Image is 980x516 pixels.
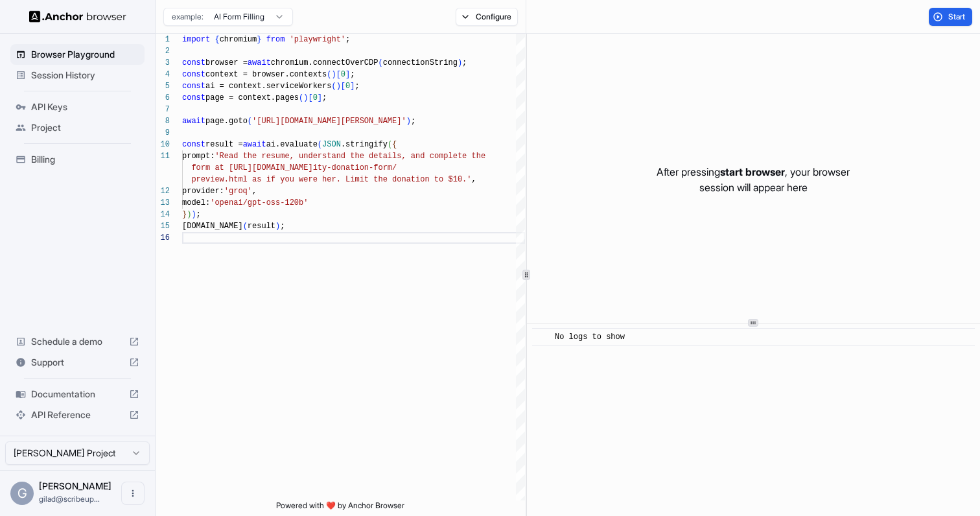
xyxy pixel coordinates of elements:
span: 'playwright' [290,35,345,44]
span: ) [303,93,308,102]
span: 'groq' [224,187,252,196]
span: [ [336,70,341,79]
span: [DOMAIN_NAME] [182,222,243,231]
span: { [392,140,397,149]
div: G [10,482,34,505]
span: const [182,70,205,79]
span: { [215,35,219,44]
span: Documentation [31,388,124,401]
span: provider: [182,187,224,196]
span: ) [187,210,191,219]
span: Schedule a demo [31,335,124,348]
img: Anchor Logo [29,10,126,23]
span: from [266,35,285,44]
div: 5 [156,80,170,92]
span: ; [350,70,355,79]
span: ; [280,222,285,231]
div: Schedule a demo [10,331,145,352]
div: Billing [10,149,145,170]
span: const [182,140,205,149]
div: 14 [156,209,170,220]
span: Gilad Spitzer [39,480,111,491]
button: Open menu [121,482,145,505]
span: ; [345,35,350,44]
span: ( [327,70,331,79]
span: ai = context.serviceWorkers [205,82,331,91]
span: [ [308,93,312,102]
span: chromium [220,35,257,44]
span: context = browser.contexts [205,70,327,79]
span: await [248,58,271,67]
div: 13 [156,197,170,209]
div: 12 [156,185,170,197]
span: 0 [341,70,345,79]
span: Powered with ❤️ by Anchor Browser [276,500,404,516]
div: 16 [156,232,170,244]
span: prompt: [182,152,215,161]
div: 3 [156,57,170,69]
span: .stringify [341,140,388,149]
div: 4 [156,69,170,80]
button: Start [929,8,972,26]
span: Browser Playground [31,48,139,61]
span: ) [336,82,341,91]
div: API Reference [10,405,145,425]
div: 2 [156,45,170,57]
span: ( [318,140,322,149]
p: After pressing , your browser session will appear here [657,164,850,195]
span: ​ [539,331,545,344]
span: ] [350,82,355,91]
span: Project [31,121,139,134]
div: API Keys [10,97,145,117]
div: Session History [10,65,145,86]
span: 'Read the resume, understand the details, and comp [215,152,448,161]
span: , [252,187,257,196]
div: 15 [156,220,170,232]
span: ] [345,70,350,79]
div: Documentation [10,384,145,405]
span: lete the [448,152,485,161]
span: , [471,175,476,184]
span: Billing [31,153,139,166]
span: page = context.pages [205,93,299,102]
div: 10 [156,139,170,150]
span: browser = [205,58,248,67]
span: Session History [31,69,139,82]
span: const [182,82,205,91]
span: Start [948,12,966,22]
span: ) [275,222,280,231]
span: gilad@scribeup.io [39,494,100,504]
span: 0 [345,82,350,91]
span: ) [406,117,411,126]
span: ( [248,117,252,126]
div: 7 [156,104,170,115]
span: model: [182,198,210,207]
span: const [182,93,205,102]
span: example: [172,12,204,22]
span: result = [205,140,243,149]
span: await [182,117,205,126]
div: Support [10,352,145,373]
span: ; [462,58,467,67]
button: Configure [456,8,519,26]
span: 'openai/gpt-oss-120b' [210,198,308,207]
span: ity-donation-form/ [313,163,397,172]
span: 0 [313,93,318,102]
span: ( [243,222,248,231]
span: chromium.connectOverCDP [271,58,379,67]
span: ; [196,210,201,219]
span: ; [411,117,415,126]
span: ; [322,93,327,102]
span: Support [31,356,124,369]
span: } [257,35,261,44]
span: preview.html as if you were her. Limit the donatio [191,175,425,184]
span: ( [331,82,336,91]
span: API Keys [31,100,139,113]
span: ; [355,82,359,91]
div: 6 [156,92,170,104]
span: [ [341,82,345,91]
span: ( [388,140,392,149]
span: ) [191,210,196,219]
span: n to $10.' [425,175,471,184]
span: JSON [322,140,341,149]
